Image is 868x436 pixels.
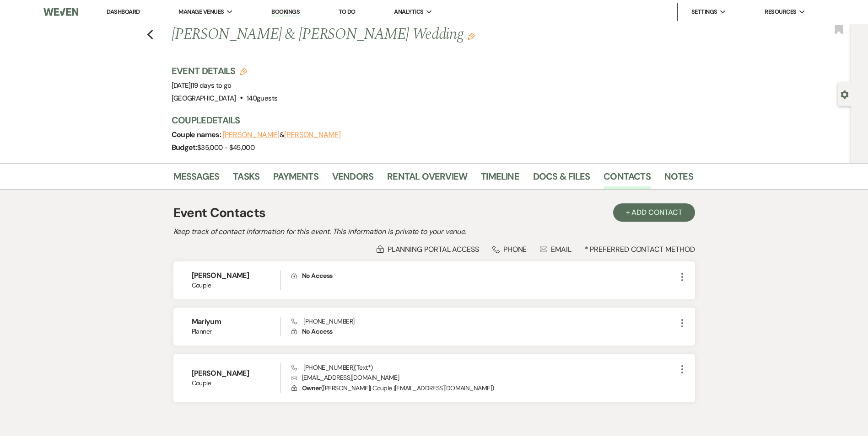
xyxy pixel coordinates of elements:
span: No Access [302,271,333,280]
span: Manage Venues [178,7,224,16]
a: Messages [173,169,220,189]
a: Dashboard [107,8,140,16]
h3: Couple Details [172,114,684,127]
a: Docs & Files [533,169,590,189]
h1: Event Contacts [173,203,266,223]
button: [PERSON_NAME] [284,131,341,138]
span: [PHONE_NUMBER] [291,317,354,325]
a: Payments [273,169,318,189]
button: Edit [468,32,475,40]
h6: [PERSON_NAME] [192,368,281,378]
a: Vendors [332,169,373,189]
button: Open lead details [841,90,849,98]
p: ( [PERSON_NAME] | Couple | [EMAIL_ADDRESS][DOMAIN_NAME] ) [291,383,676,393]
button: [PERSON_NAME] [223,131,280,138]
button: + Add Contact [613,203,695,222]
a: Notes [664,169,693,189]
span: 19 days to go [192,81,232,90]
span: [GEOGRAPHIC_DATA] [172,94,236,103]
span: Analytics [394,7,423,16]
p: [EMAIL_ADDRESS][DOMAIN_NAME] [291,372,676,383]
span: No Access [302,327,333,335]
div: Planning Portal Access [377,245,479,254]
span: Budget: [172,143,198,152]
span: Settings [691,7,717,16]
span: Couple [192,281,281,290]
img: Weven Logo [43,2,78,21]
span: $35,000 - $45,000 [197,143,254,152]
span: Resources [765,7,796,16]
span: [DATE] [172,81,232,90]
div: Email [540,245,571,254]
h6: [PERSON_NAME] [192,271,281,281]
h3: Event Details [172,64,278,77]
span: 140 guests [247,94,277,103]
h1: [PERSON_NAME] & [PERSON_NAME] Wedding [172,24,582,46]
span: Owner [302,384,321,392]
span: Planner [192,327,281,336]
h6: Mariyum [192,317,281,327]
a: Contacts [604,169,651,189]
div: * Preferred Contact Method [173,245,695,254]
h2: Keep track of contact information for this event. This information is private to your venue. [173,226,695,237]
a: Timeline [481,169,519,189]
div: Phone [492,245,527,254]
span: | [191,81,232,90]
a: To Do [339,8,356,16]
span: Couple [192,378,281,388]
span: & [223,130,341,139]
span: [PHONE_NUMBER] (Text*) [291,363,372,372]
a: Tasks [233,169,259,189]
span: Couple names: [172,130,223,139]
a: Rental Overview [387,169,467,189]
a: Bookings [271,8,300,16]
